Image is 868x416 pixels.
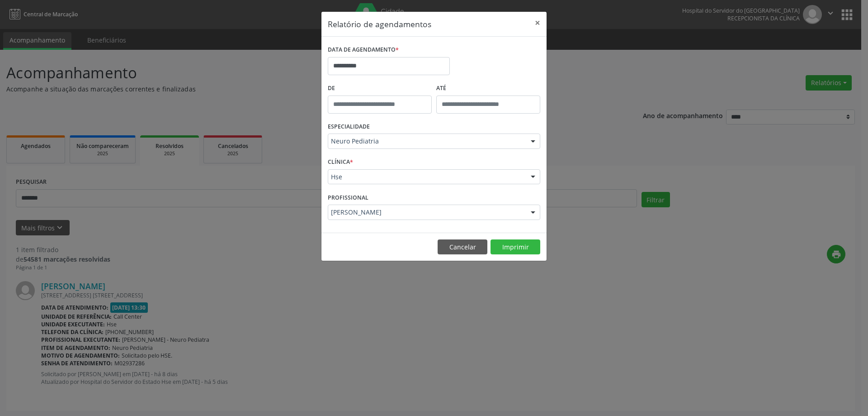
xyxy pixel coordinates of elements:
button: Cancelar [438,239,487,255]
label: ESPECIALIDADE [328,120,370,134]
span: Hse [331,172,522,182]
label: De [328,81,432,96]
span: Neuro Pediatria [331,137,522,146]
label: CLÍNICA [328,155,353,169]
span: [PERSON_NAME] [331,208,522,217]
label: DATA DE AGENDAMENTO [328,43,399,57]
label: ATÉ [436,81,540,96]
button: Close [528,12,547,34]
label: PROFISSIONAL [328,191,368,205]
h5: Relatório de agendamentos [328,18,431,30]
button: Imprimir [491,239,540,255]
